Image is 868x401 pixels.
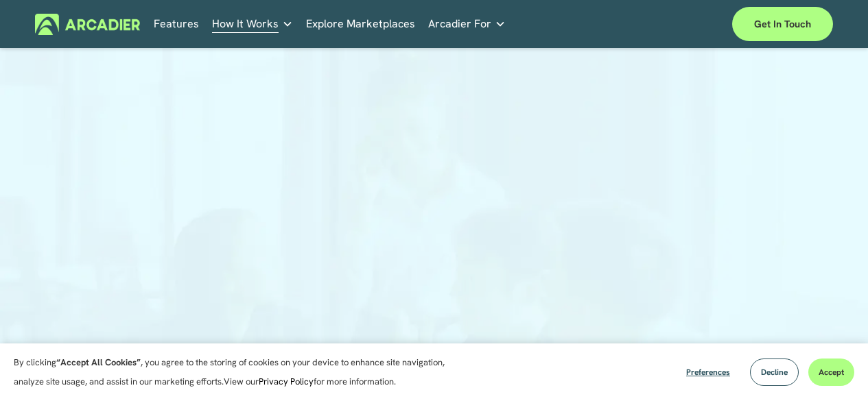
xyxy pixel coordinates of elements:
span: Arcadier For [428,14,491,34]
a: Get in touch [732,7,833,41]
span: Preferences [686,367,730,378]
button: Decline [750,359,799,386]
button: Accept [808,359,854,386]
strong: “Accept All Cookies” [56,356,141,368]
a: Privacy Policy [259,376,314,387]
button: Preferences [676,359,740,386]
a: Explore Marketplaces [306,14,415,35]
img: Arcadier [35,14,140,35]
a: Features [154,14,199,35]
span: Decline [761,367,788,378]
span: Accept [819,367,844,378]
a: folder dropdown [428,14,506,35]
span: How It Works [212,14,279,34]
a: folder dropdown [212,14,293,35]
p: By clicking , you agree to the storing of cookies on your device to enhance site navigation, anal... [14,353,460,391]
